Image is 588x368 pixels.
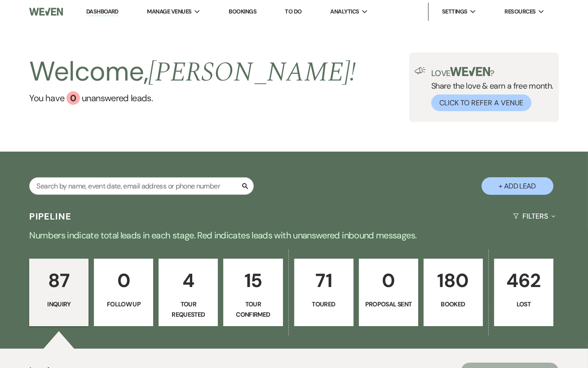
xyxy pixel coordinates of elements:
[100,265,147,296] p: 0
[86,8,119,16] a: Dashboard
[294,259,354,326] a: 71Toured
[66,91,80,105] div: 0
[431,67,553,77] p: Love ?
[300,299,348,309] p: Toured
[482,177,553,195] button: + Add Lead
[365,265,412,296] p: 0
[426,67,553,111] div: Share the love & earn a free month.
[504,7,535,16] span: Resources
[29,177,254,195] input: Search by name, event date, email address or phone number
[229,299,277,319] p: Tour Confirmed
[229,265,277,296] p: 15
[29,210,71,223] h3: Pipeline
[164,265,212,296] p: 4
[229,8,256,15] a: Bookings
[330,7,359,16] span: Analytics
[500,265,548,296] p: 462
[94,259,153,326] a: 0Follow Up
[100,299,147,309] p: Follow Up
[35,265,83,296] p: 87
[147,7,191,16] span: Manage Venues
[164,299,212,319] p: Tour Requested
[509,204,558,228] button: Filters
[300,265,348,296] p: 71
[500,299,548,309] p: Lost
[442,7,468,16] span: Settings
[359,259,418,326] a: 0Proposal Sent
[285,8,302,15] a: To Do
[365,299,412,309] p: Proposal Sent
[431,94,531,111] button: Click to Refer a Venue
[429,265,477,296] p: 180
[424,259,483,326] a: 180Booked
[148,52,356,93] span: [PERSON_NAME] !
[429,299,477,309] p: Booked
[494,259,553,326] a: 462Lost
[159,259,218,326] a: 4Tour Requested
[29,2,63,21] img: Weven Logo
[29,259,88,326] a: 87Inquiry
[29,53,356,91] h2: Welcome,
[35,299,83,309] p: Inquiry
[415,67,426,74] img: loud-speaker-illustration.svg
[29,91,356,105] a: You have 0 unanswered leads.
[450,67,490,76] img: weven-logo-green.svg
[223,259,283,326] a: 15Tour Confirmed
